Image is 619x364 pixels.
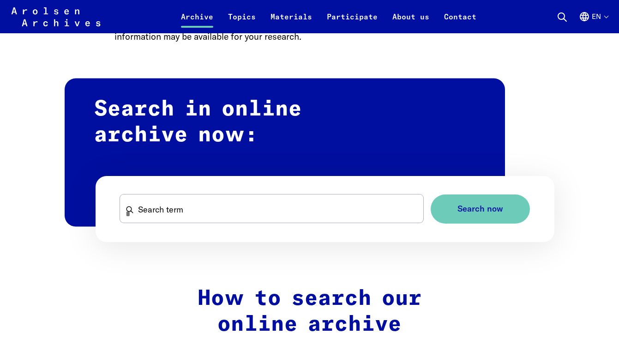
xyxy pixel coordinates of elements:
a: Topics [221,11,263,33]
span: Search now [457,204,503,214]
h2: Search in online archive now: [65,79,505,227]
h2: How to search our online archive [114,286,505,338]
button: Search now [431,194,530,224]
a: Participate [319,11,385,33]
a: About us [385,11,437,33]
nav: Primary [174,6,484,28]
a: Archive [174,11,221,33]
a: Materials [263,11,319,33]
a: Contact [437,11,484,33]
button: English, language selection [579,11,608,33]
